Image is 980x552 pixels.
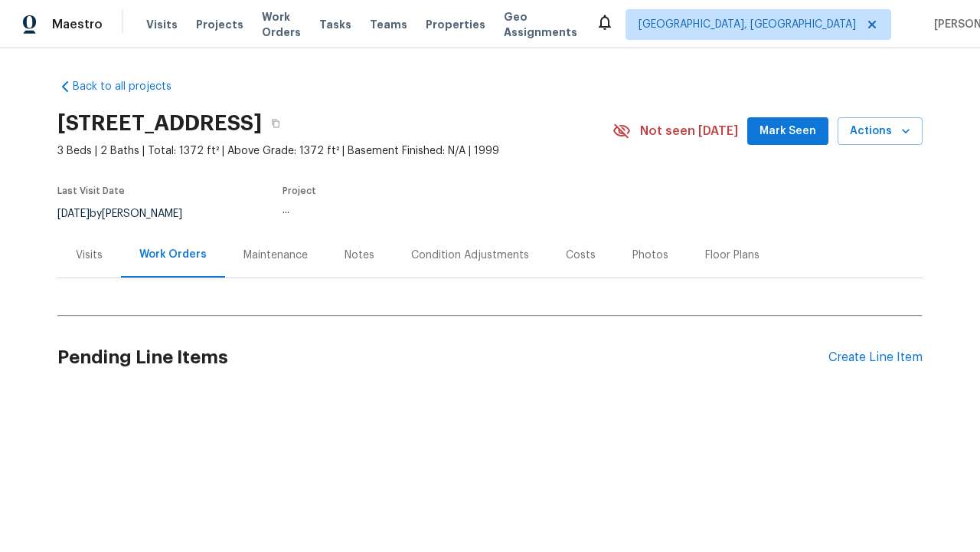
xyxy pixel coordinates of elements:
[57,79,204,94] a: Back to all projects
[57,186,125,195] span: Last Visit Date
[319,19,351,30] span: Tasks
[57,143,612,159] span: 3 Beds | 2 Baths | Total: 1372 ft² | Above Grade: 1372 ft² | Basement Finished: N/A | 1999
[747,117,828,146] button: Mark Seen
[850,122,910,141] span: Actions
[283,205,577,215] div: ...
[57,116,262,131] h2: [STREET_ADDRESS]
[262,110,289,137] button: Copy Address
[705,248,759,263] div: Floor Plans
[370,17,407,32] span: Teams
[759,122,816,141] span: Mark Seen
[639,17,856,32] span: [GEOGRAPHIC_DATA], [GEOGRAPHIC_DATA]
[640,123,738,139] span: Not seen [DATE]
[243,248,308,263] div: Maintenance
[345,248,374,263] div: Notes
[146,17,178,32] span: Visits
[632,248,668,263] div: Photos
[76,248,103,263] div: Visits
[57,205,201,223] div: by [PERSON_NAME]
[139,247,207,262] div: Work Orders
[57,209,90,219] span: [DATE]
[57,322,828,393] h2: Pending Line Items
[411,248,529,263] div: Condition Adjustments
[52,17,103,32] span: Maestro
[838,117,923,146] button: Actions
[283,186,316,195] span: Project
[504,9,577,40] span: Geo Assignments
[196,17,243,32] span: Projects
[426,17,485,32] span: Properties
[262,9,301,40] span: Work Orders
[566,248,596,263] div: Costs
[828,350,923,365] div: Create Line Item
